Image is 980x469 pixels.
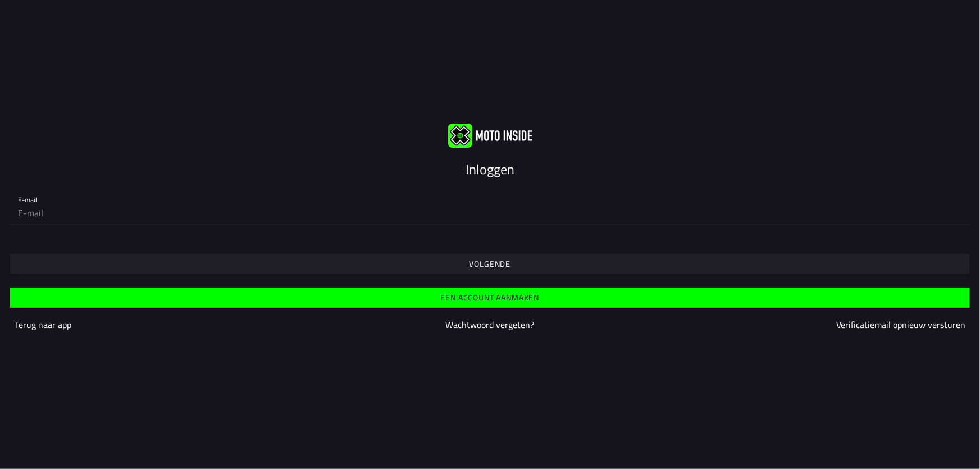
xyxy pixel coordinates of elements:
a: Terug naar app [15,318,71,331]
ion-text: Volgende [470,260,511,268]
ion-text: Inloggen [466,159,514,179]
a: Verificatiemail opnieuw versturen [836,318,965,331]
ion-button: Een account aanmaken [10,288,970,308]
a: Wachtwoord vergeten? [445,318,534,331]
input: E-mail [18,202,962,224]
